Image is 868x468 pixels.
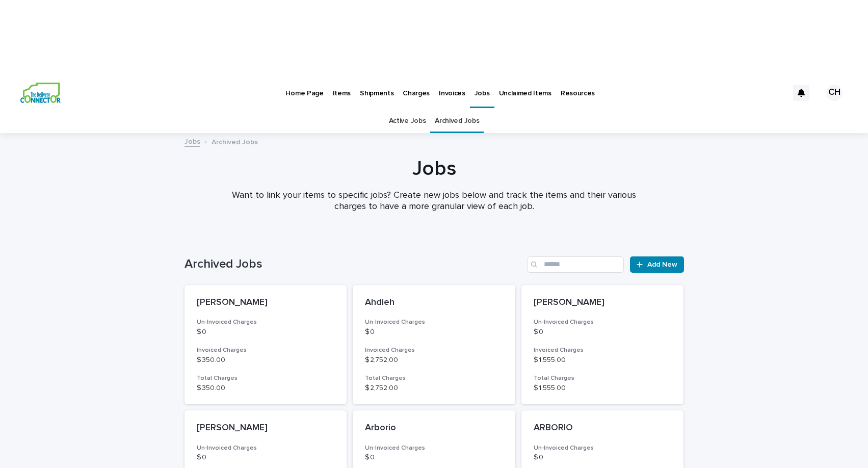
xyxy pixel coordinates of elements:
[197,384,335,393] p: $ 350.00
[355,76,398,108] a: Shipments
[534,297,672,308] p: [PERSON_NAME]
[365,297,503,308] p: Ahdieh
[353,285,515,405] a: AhdiehUn-Invoiced Charges$ 0Invoiced Charges$ 2,752.00Total Charges$ 2,752.00
[534,374,672,382] h3: Total Charges
[647,261,677,268] span: Add New
[534,453,672,462] p: $ 0
[365,328,503,336] p: $ 0
[197,423,335,434] p: [PERSON_NAME]
[534,444,672,452] h3: Un-Invoiced Charges
[470,76,494,107] a: Jobs
[197,328,335,336] p: $ 0
[365,374,503,382] h3: Total Charges
[475,76,490,98] p: Jobs
[534,328,672,336] p: $ 0
[365,346,503,354] h3: Invoiced Charges
[389,109,426,133] a: Active Jobs
[197,444,335,452] h3: Un-Invoiced Charges
[197,356,335,365] p: $ 350.00
[494,76,556,108] a: Unclaimed Items
[439,76,465,98] p: Invoices
[285,76,323,98] p: Home Page
[534,346,672,354] h3: Invoiced Charges
[365,423,503,434] p: Arborio
[212,136,258,147] p: Archived Jobs
[556,76,599,108] a: Resources
[365,384,503,393] p: $ 2,752.00
[826,85,843,101] div: CH
[403,76,430,98] p: Charges
[398,76,434,108] a: Charges
[333,76,351,98] p: Items
[534,318,672,326] h3: Un-Invoiced Charges
[561,76,595,98] p: Resources
[521,285,684,405] a: [PERSON_NAME]Un-Invoiced Charges$ 0Invoiced Charges$ 1,555.00Total Charges$ 1,555.00
[534,384,672,393] p: $ 1,555.00
[534,356,672,365] p: $ 1,555.00
[534,423,672,434] p: ARBORIO
[527,256,624,273] input: Search
[328,76,355,108] a: Items
[365,318,503,326] h3: Un-Invoiced Charges
[185,285,347,405] a: [PERSON_NAME]Un-Invoiced Charges$ 0Invoiced Charges$ 350.00Total Charges$ 350.00
[20,83,61,103] img: aCWQmA6OSGG0Kwt8cj3c
[185,157,684,181] h1: Jobs
[365,444,503,452] h3: Un-Invoiced Charges
[197,346,335,354] h3: Invoiced Charges
[499,76,551,98] p: Unclaimed Items
[365,356,503,365] p: $ 2,752.00
[435,109,479,133] a: Archived Jobs
[185,257,523,272] h1: Archived Jobs
[630,256,683,273] a: Add New
[230,190,638,212] p: Want to link your items to specific jobs? Create new jobs below and track the items and their var...
[185,135,200,147] a: Jobs
[360,76,393,98] p: Shipments
[197,374,335,382] h3: Total Charges
[197,453,335,462] p: $ 0
[365,453,503,462] p: $ 0
[434,76,470,108] a: Invoices
[197,318,335,326] h3: Un-Invoiced Charges
[197,297,335,308] p: [PERSON_NAME]
[281,76,328,108] a: Home Page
